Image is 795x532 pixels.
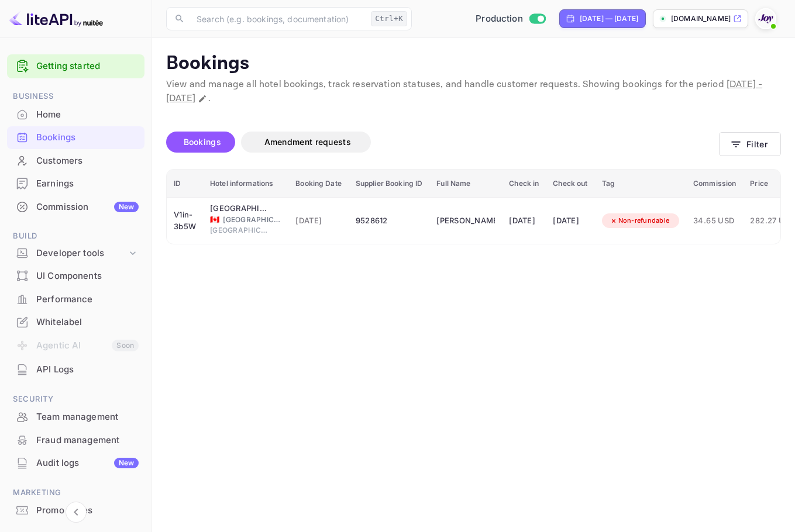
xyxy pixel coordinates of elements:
[7,265,144,288] div: UI Components
[719,132,781,156] button: Filter
[210,203,269,215] div: Hampton Inn by Hilton Toronto Airport Corporate Centre
[36,201,139,214] div: Commission
[36,363,139,376] div: API Logs
[502,170,546,198] th: Check in
[580,13,638,24] div: [DATE] — [DATE]
[114,202,139,212] div: New
[174,212,196,230] div: V1in-3b5W
[7,288,144,310] a: Performance
[36,434,139,447] div: Fraud management
[7,150,144,172] div: Customers
[36,177,139,191] div: Earnings
[7,499,144,521] a: Promo codes
[7,452,144,475] div: Audit logsNew
[197,93,208,105] button: Change date range
[436,212,495,230] div: Barbara Stewart
[595,170,687,198] th: Tag
[7,126,144,149] div: Bookings
[509,212,539,230] div: [DATE]
[7,452,144,474] a: Audit logsNew
[693,215,736,227] span: 34.65 USD
[36,410,139,424] div: Team management
[7,172,144,195] div: Earnings
[66,502,87,523] button: Collapse navigation
[7,196,144,217] a: CommissionNew
[210,216,219,223] span: Canada
[471,12,550,26] div: Switch to Sandbox mode
[36,316,139,329] div: Whitelabel
[167,170,203,198] th: ID
[7,406,144,427] a: Team management
[114,458,139,468] div: New
[190,7,366,30] input: Search (e.g. bookings, documentation)
[7,393,144,406] span: Security
[7,54,144,78] div: Getting started
[223,215,281,225] span: [GEOGRAPHIC_DATA]
[553,212,587,230] div: [DATE]
[295,215,342,227] span: [DATE]
[602,213,677,228] div: Non-refundable
[7,499,144,522] div: Promo codes
[264,137,351,147] span: Amendment requests
[7,311,144,334] div: Whitelabel
[36,154,139,168] div: Customers
[203,170,288,198] th: Hotel informations
[7,196,144,219] div: CommissionNew
[36,60,139,73] a: Getting started
[166,78,762,105] span: [DATE] - [DATE]
[36,457,139,470] div: Audit logs
[7,429,144,452] div: Fraud management
[36,247,127,260] div: Developer tools
[756,9,775,28] img: With Joy
[429,170,502,198] th: Full Name
[7,311,144,333] a: Whitelabel
[7,150,144,171] a: Customers
[476,12,523,26] span: Production
[7,172,144,194] a: Earnings
[36,131,139,144] div: Bookings
[7,103,144,125] a: Home
[7,358,144,380] a: API Logs
[166,132,719,153] div: account-settings tabs
[7,90,144,103] span: Business
[7,486,144,499] span: Marketing
[166,78,781,106] p: View and manage all hotel bookings, track reservation statuses, and handle customer requests. Sho...
[7,230,144,243] span: Build
[686,170,743,198] th: Commission
[7,358,144,381] div: API Logs
[166,52,781,75] p: Bookings
[546,170,594,198] th: Check out
[288,170,349,198] th: Booking Date
[36,504,139,517] div: Promo codes
[356,212,422,230] div: 9528612
[36,293,139,306] div: Performance
[7,406,144,429] div: Team management
[7,243,144,264] div: Developer tools
[371,11,407,26] div: Ctrl+K
[671,13,731,24] p: [DOMAIN_NAME]
[349,170,429,198] th: Supplier Booking ID
[7,126,144,148] a: Bookings
[36,270,139,283] div: UI Components
[7,103,144,126] div: Home
[184,137,221,147] span: Bookings
[7,288,144,311] div: Performance
[9,9,103,28] img: LiteAPI logo
[7,265,144,286] a: UI Components
[7,429,144,451] a: Fraud management
[210,225,269,236] span: [GEOGRAPHIC_DATA]
[36,108,139,122] div: Home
